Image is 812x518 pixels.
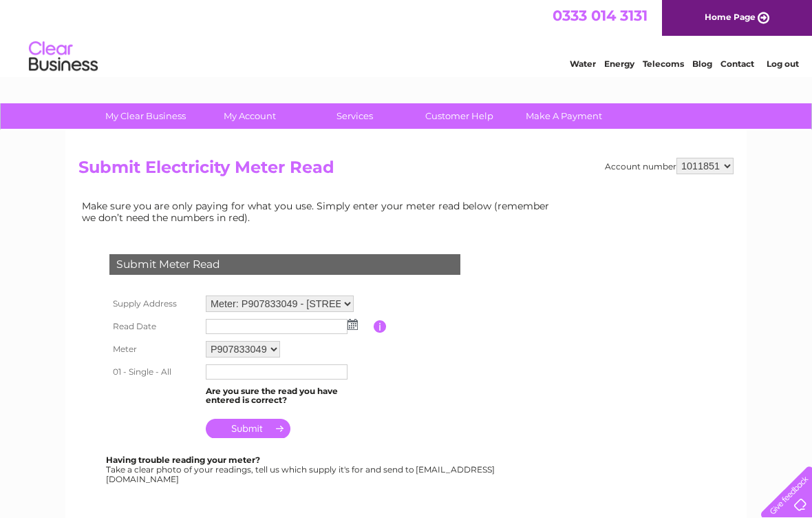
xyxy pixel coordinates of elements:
[348,319,358,330] img: ...
[82,8,732,67] div: Clear Business is a trading name of Verastar Limited (registered in [GEOGRAPHIC_DATA] No. 3667643...
[553,7,648,24] a: 0333 014 3131
[374,320,387,333] input: Information
[767,59,799,69] a: Log out
[28,36,98,78] img: logo.png
[403,103,516,129] a: Customer Help
[193,103,307,129] a: My Account
[109,254,460,275] div: Submit Meter Read
[507,103,621,129] a: Make A Payment
[78,197,560,226] td: Make sure you are only paying for what you use. Simply enter your meter read below (remember we d...
[106,315,202,338] th: Read Date
[570,59,596,69] a: Water
[206,419,290,438] input: Submit
[106,361,202,383] th: 01 - Single - All
[106,292,202,315] th: Supply Address
[643,59,684,69] a: Telecoms
[720,59,754,69] a: Contact
[89,103,202,129] a: My Clear Business
[604,59,634,69] a: Energy
[202,383,374,409] td: Are you sure the read you have entered is correct?
[106,338,202,361] th: Meter
[298,103,412,129] a: Services
[106,455,260,465] b: Having trouble reading your meter?
[692,59,712,69] a: Blog
[605,158,734,174] div: Account number
[78,158,734,184] h2: Submit Electricity Meter Read
[106,455,497,484] div: Take a clear photo of your readings, tell us which supply it's for and send to [EMAIL_ADDRESS][DO...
